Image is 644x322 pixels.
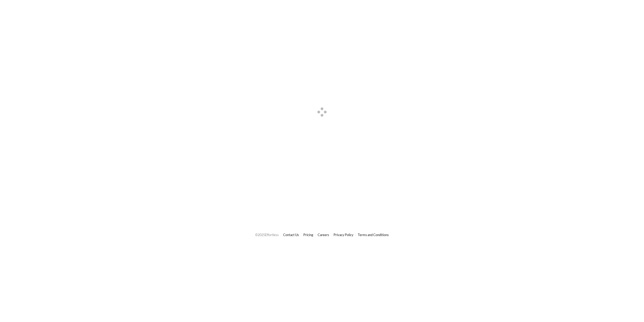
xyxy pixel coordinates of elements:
span: © 2025 Effortless [255,233,279,237]
a: Terms and Conditions [358,233,389,237]
a: Contact Us [283,233,299,237]
a: Pricing [303,233,313,237]
a: Privacy Policy [334,233,353,237]
a: Careers [318,233,329,237]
